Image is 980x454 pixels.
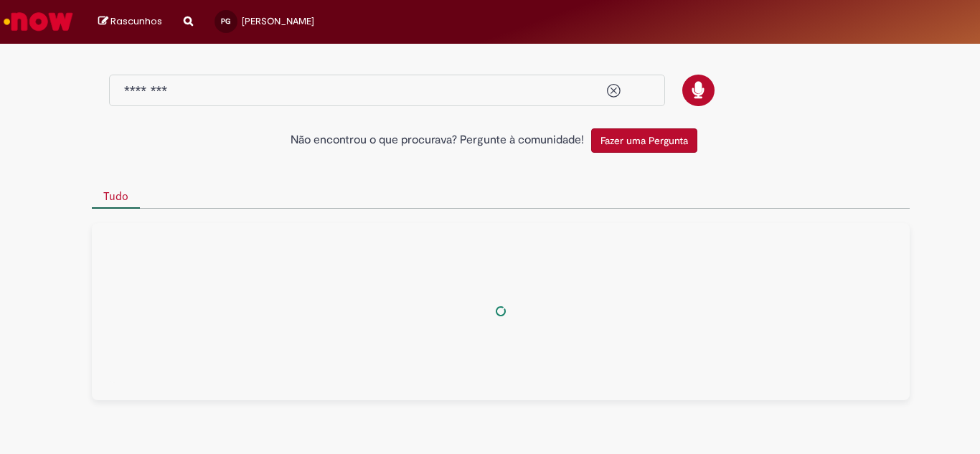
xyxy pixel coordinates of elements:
[98,15,162,29] a: Rascunhos
[591,128,697,153] button: Fazer uma Pergunta
[221,16,230,26] span: PG
[92,223,910,400] div: Tudo
[291,134,584,147] h2: Não encontrou o que procurava? Pergunte à comunidade!
[110,14,162,28] span: Rascunhos
[242,15,314,27] span: [PERSON_NAME]
[1,7,75,36] img: ServiceNow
